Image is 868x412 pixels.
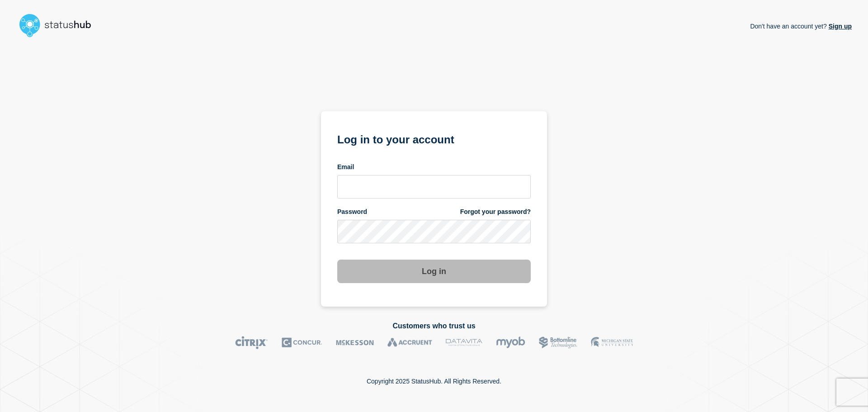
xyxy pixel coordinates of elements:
[591,336,633,349] img: MSU logo
[387,336,432,349] img: Accruent logo
[827,23,852,30] a: Sign up
[539,336,577,349] img: Bottomline logo
[282,336,322,349] img: Concur logo
[337,130,531,147] h1: Log in to your account
[336,336,374,349] img: McKesson logo
[750,15,852,37] p: Don't have an account yet?
[446,336,482,349] img: DataVita logo
[337,220,531,243] input: password input
[337,163,354,171] span: Email
[337,208,367,216] span: Password
[235,336,268,349] img: Citrix logo
[337,175,531,199] input: email input
[460,208,531,216] a: Forgot your password?
[367,378,501,385] p: Copyright 2025 StatusHub. All Rights Reserved.
[337,260,531,283] button: Log in
[16,11,102,40] img: StatusHub logo
[16,322,852,330] h2: Customers who trust us
[496,336,525,349] img: myob logo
